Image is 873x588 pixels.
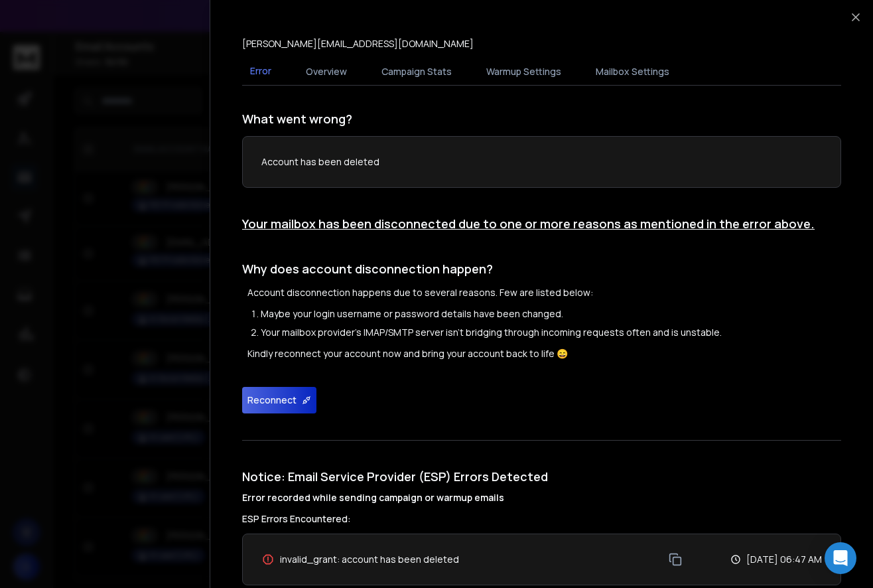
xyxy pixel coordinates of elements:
[373,57,460,86] button: Campaign Stats
[242,110,841,128] h1: What went wrong?
[280,553,459,566] span: invalid_grant: account has been deleted
[242,387,316,413] button: Reconnect
[242,214,841,233] h1: Your mailbox has been disconnected due to one or more reasons as mentioned in the error above.
[247,286,841,299] p: Account disconnection happens due to several reasons. Few are listed below:
[298,57,355,86] button: Overview
[478,57,569,86] button: Warmup Settings
[588,57,677,86] button: Mailbox Settings
[242,259,841,278] h1: Why does account disconnection happen?
[261,326,841,339] li: Your mailbox provider's IMAP/SMTP server isn't bridging through incoming requests often and is un...
[242,491,841,504] h4: Error recorded while sending campaign or warmup emails
[261,155,822,169] p: Account has been deleted
[746,553,822,566] p: [DATE] 06:47 AM
[261,307,841,321] li: Maybe your login username or password details have been changed.
[247,347,841,360] p: Kindly reconnect your account now and bring your account back to life 😄
[825,542,856,574] div: Open Intercom Messenger
[242,512,841,526] h3: ESP Errors Encountered:
[242,467,841,504] h1: Notice: Email Service Provider (ESP) Errors Detected
[242,37,474,50] p: [PERSON_NAME][EMAIL_ADDRESS][DOMAIN_NAME]
[242,56,279,87] button: Error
